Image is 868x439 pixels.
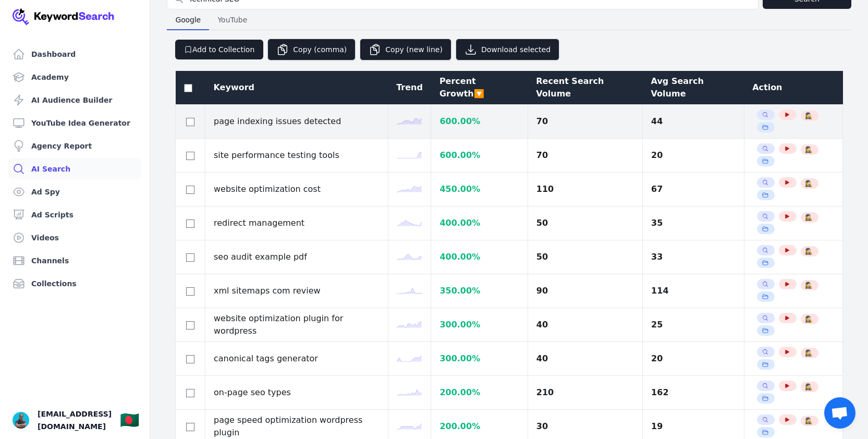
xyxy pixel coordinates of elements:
div: 25 [651,319,736,331]
td: seo audit example pdf [205,240,388,274]
div: 19 [651,420,736,433]
button: 🇧🇩 [120,410,139,431]
button: 🕵️‍♀️ [805,213,813,222]
div: 40 [536,319,634,331]
td: page indexing issues detected [205,105,388,139]
div: Percent Growth 🔽 [439,75,519,100]
div: Trend [396,81,423,94]
div: 200.00 % [439,386,519,399]
div: 450.00 % [439,183,519,196]
div: 300.00 % [439,319,519,331]
div: 400.00 % [439,217,519,229]
div: Action [752,81,834,94]
div: 40 [536,352,634,365]
button: 🕵️‍♀️ [805,417,813,425]
button: 🕵️‍♀️ [805,383,813,391]
span: YouTube [213,13,251,27]
td: website optimization cost [205,173,388,206]
a: Videos [8,227,141,248]
a: YouTube Idea Generator [8,113,141,133]
td: website optimization plugin for wordpress [205,308,388,342]
div: 210 [536,386,634,399]
div: 200.00 % [439,420,519,433]
div: 162 [651,386,736,399]
div: Keyword [214,81,380,94]
td: redirect management [205,206,388,240]
a: Ad Scripts [8,204,141,225]
div: 🇧🇩 [120,411,139,430]
div: 70 [536,149,634,162]
div: 50 [536,217,634,229]
button: 🕵️‍♀️ [805,145,813,154]
span: Google [171,13,205,27]
a: Ad Spy [8,181,141,202]
a: Agency Report [8,136,141,156]
div: 33 [651,251,736,263]
div: 114 [651,285,736,297]
button: 🕵️‍♀️ [805,112,813,120]
span: [EMAIL_ADDRESS][DOMAIN_NAME] [38,408,112,433]
button: 🕵️‍♀️ [805,281,813,289]
button: 🕵️‍♀️ [805,349,813,357]
td: on-page seo types [205,376,388,410]
td: site performance testing tools [205,139,388,173]
a: Channels [8,250,141,271]
a: Dashboard [8,44,141,65]
a: AI Search [8,158,141,179]
div: 70 [536,115,634,128]
div: 110 [536,183,634,196]
button: Open user button [13,412,29,429]
img: Your Company [13,8,115,25]
button: 🕵️‍♀️ [805,315,813,323]
button: Copy (comma) [267,39,356,60]
div: 30 [536,420,634,433]
div: 67 [651,183,736,196]
td: xml sitemaps com review [205,274,388,308]
div: Open chat [824,397,855,429]
div: Recent Search Volume [536,75,634,100]
button: Copy (new line) [360,39,451,60]
td: canonical tags generator [205,342,388,376]
a: Academy [8,67,141,88]
div: 300.00 % [439,352,519,365]
div: 350.00 % [439,285,519,297]
a: AI Audience Builder [8,90,141,111]
a: Collections [8,273,141,294]
div: 600.00 % [439,115,519,128]
div: Avg Search Volume [651,75,736,100]
div: 35 [651,217,736,229]
button: Add to Collection [175,40,263,59]
button: Download selected [456,39,559,60]
div: 20 [651,352,736,365]
button: 🕵️‍♀️ [805,179,813,188]
div: 400.00 % [439,251,519,263]
div: 50 [536,251,634,263]
button: 🕵️‍♀️ [805,247,813,255]
div: 90 [536,285,634,297]
div: 20 [651,149,736,162]
div: 44 [651,115,736,128]
div: 600.00 % [439,149,519,162]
